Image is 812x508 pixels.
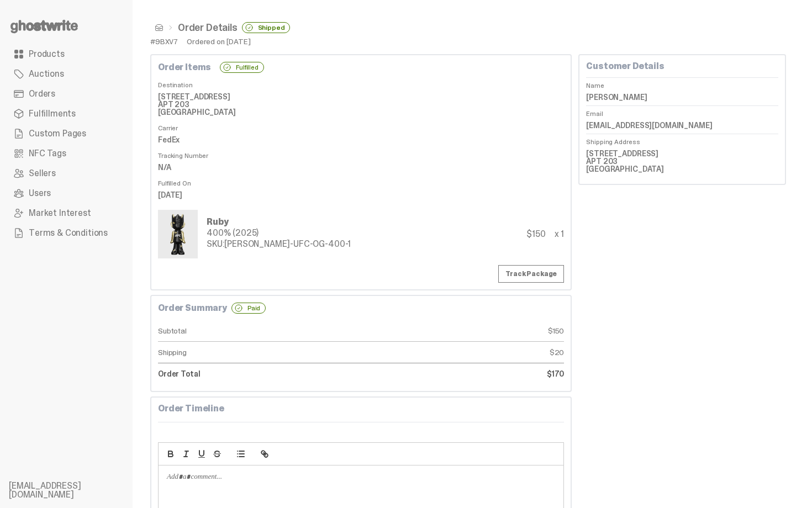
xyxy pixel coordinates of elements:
[207,240,351,248] div: [PERSON_NAME]-UFC-OG-400-1
[207,229,351,237] div: 400% (2025)
[158,77,564,88] dt: Destination
[9,84,124,104] a: Orders
[29,109,76,118] span: Fulfillments
[29,50,65,59] span: Products
[9,144,124,163] a: NFC Tags
[178,447,194,461] button: italic
[233,447,249,461] button: list: bullet
[158,176,564,187] dt: Fulfilled On
[231,303,266,314] div: Paid
[207,238,224,250] span: SKU:
[158,187,564,203] dd: [DATE]
[163,447,178,461] button: bold
[158,63,211,72] b: Order Items
[9,203,124,223] a: Market Interest
[187,38,251,45] div: Ordered on [DATE]
[555,230,565,239] div: x 1
[586,77,778,89] dt: Name
[29,149,66,158] span: NFC Tags
[158,131,564,148] dd: FedEx
[9,163,124,183] a: Sellers
[158,403,224,414] b: Order Timeline
[158,148,564,159] dt: Tracking Number
[158,320,361,342] dt: Subtotal
[29,229,108,237] span: Terms & Conditions
[361,363,565,384] dd: $170
[29,89,55,98] span: Orders
[586,89,778,105] dd: [PERSON_NAME]
[9,104,124,124] a: Fulfillments
[586,145,778,177] dd: [STREET_ADDRESS] APT 203 [GEOGRAPHIC_DATA]
[209,447,225,461] button: strike
[150,38,178,45] div: #9BXV7
[164,22,290,33] li: Order Details
[361,320,565,342] dd: $150
[158,159,564,176] dd: N/A
[158,120,564,131] dt: Carrier
[9,64,124,84] a: Auctions
[361,342,565,363] dd: $20
[29,70,64,78] span: Auctions
[498,265,564,283] a: Track Package
[9,124,124,144] a: Custom Pages
[158,88,564,120] dd: [STREET_ADDRESS] APT 203 [GEOGRAPHIC_DATA]
[9,44,124,64] a: Products
[9,183,124,203] a: Users
[257,447,272,461] button: link
[526,230,545,239] div: $150
[29,129,86,138] span: Custom Pages
[160,212,196,256] img: ghostwrite-ufc-ruby-hero-01.png
[158,304,227,313] b: Order Summary
[29,209,91,218] span: Market Interest
[158,342,361,363] dt: Shipping
[586,60,664,72] b: Customer Details
[29,189,51,198] span: Users
[194,447,209,461] button: underline
[586,117,778,134] dd: [EMAIL_ADDRESS][DOMAIN_NAME]
[9,481,141,499] li: [EMAIL_ADDRESS][DOMAIN_NAME]
[9,223,124,243] a: Terms & Conditions
[242,22,291,33] div: Shipped
[586,134,778,145] dt: Shipping Address
[29,169,56,178] span: Sellers
[207,218,351,226] div: Ruby
[586,105,778,117] dt: Email
[158,363,361,384] dt: Order Total
[220,62,264,73] div: Fulfilled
